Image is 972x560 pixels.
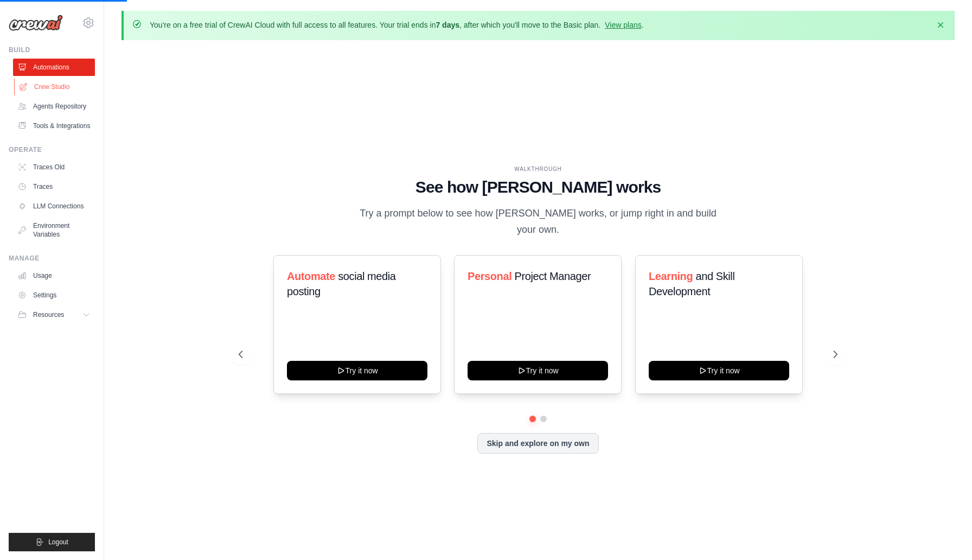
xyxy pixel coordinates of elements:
[515,270,591,282] span: Project Manager
[287,361,427,380] button: Try it now
[13,158,95,176] a: Traces Old
[239,165,837,173] div: WALKTHROUGH
[9,46,95,54] div: Build
[13,267,95,284] a: Usage
[150,20,644,30] p: You're on a free trial of CrewAI Cloud with full access to all features. Your trial ends in , aft...
[48,538,68,546] span: Logout
[9,15,63,31] img: Logo
[649,270,693,282] span: Learning
[33,310,64,319] span: Resources
[436,21,459,29] strong: 7 days
[356,206,720,238] p: Try a prompt below to see how [PERSON_NAME] works, or jump right in and build your own.
[9,533,95,551] button: Logout
[468,270,511,282] span: Personal
[13,287,95,304] a: Settings
[14,78,96,96] a: Crew Studio
[287,270,335,282] span: Automate
[649,361,789,380] button: Try it now
[468,361,608,380] button: Try it now
[477,433,598,454] button: Skip and explore on my own
[605,21,641,29] a: View plans
[13,178,95,195] a: Traces
[13,306,95,323] button: Resources
[9,254,95,263] div: Manage
[13,98,95,115] a: Agents Repository
[9,145,95,154] div: Operate
[13,117,95,135] a: Tools & Integrations
[239,177,837,197] h1: See how [PERSON_NAME] works
[13,217,95,243] a: Environment Variables
[13,198,95,215] a: LLM Connections
[287,270,396,297] span: social media posting
[13,59,95,76] a: Automations
[649,270,734,297] span: and Skill Development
